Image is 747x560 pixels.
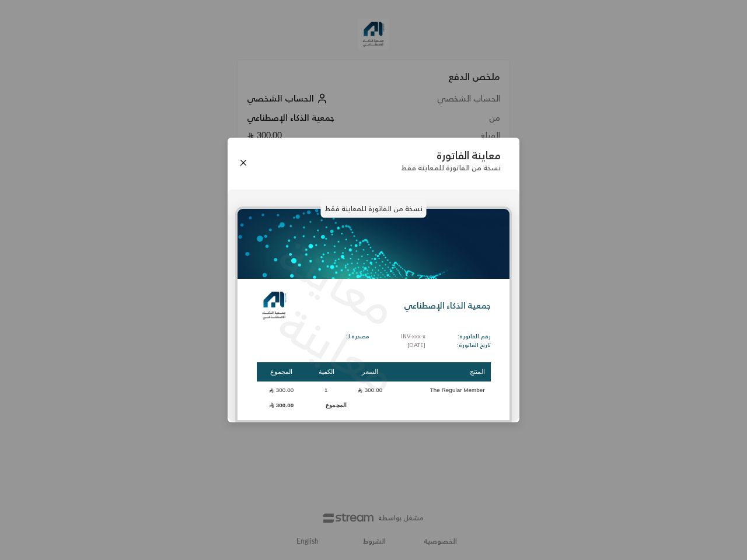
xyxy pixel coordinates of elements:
[401,163,501,172] p: نسخة من الفاتورة للمعاينة فقط
[306,399,347,411] td: المجموع
[266,220,410,343] p: معاينة
[401,149,501,162] p: معاينة الفاتورة
[404,300,491,312] p: جمعية الذكاء الإصطناعي
[401,332,425,341] p: INV-xxx-x
[457,332,491,341] p: رقم الفاتورة:
[257,383,306,398] td: 300.00
[457,341,491,350] p: تاريخ الفاتورة:
[321,199,427,218] p: نسخة من الفاتورة للمعاينة فقط
[237,156,250,169] button: Close
[257,399,306,411] td: 300.00
[393,362,490,381] th: المنتج
[393,383,490,398] td: The Regular Member
[401,341,425,350] p: [DATE]
[257,288,292,323] img: Logo
[257,361,491,412] table: Products
[257,362,306,381] th: المجموع
[320,386,332,394] span: 1
[266,288,410,411] p: معاينة
[238,209,509,279] img: header_mtnhr.png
